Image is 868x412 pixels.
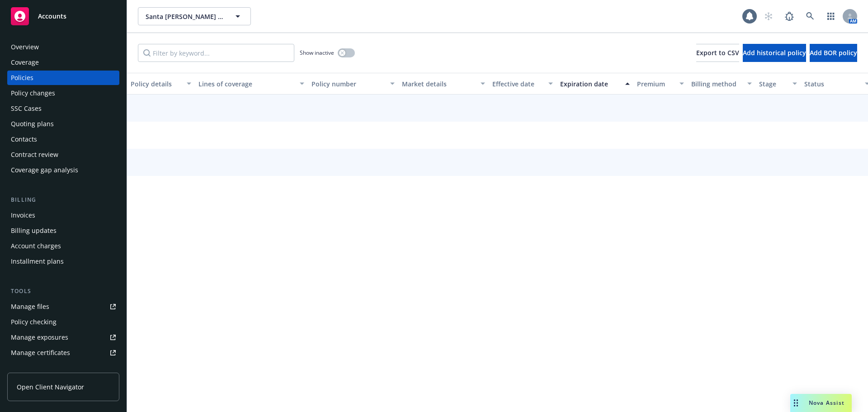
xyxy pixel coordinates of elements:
[7,117,119,131] a: Quoting plans
[7,361,119,375] a: Manage claims
[691,79,742,89] div: Billing method
[810,44,857,62] button: Add BOR policy
[801,7,819,25] a: Search
[11,208,35,223] div: Invoices
[11,163,78,177] div: Coverage gap analysis
[743,48,806,57] span: Add historical policy
[696,48,739,57] span: Export to CSV
[11,223,57,238] div: Billing updates
[127,73,195,95] button: Policy details
[131,79,181,89] div: Policy details
[11,101,42,116] div: SSC Cases
[11,315,57,329] div: Policy checking
[696,44,739,62] button: Export to CSV
[7,287,119,296] div: Tools
[7,254,119,269] a: Installment plans
[11,71,33,85] div: Policies
[7,315,119,329] a: Policy checking
[11,55,39,70] div: Coverage
[633,73,688,95] button: Premium
[7,55,119,70] a: Coverage
[557,73,633,95] button: Expiration date
[311,79,385,89] div: Policy number
[790,394,802,412] div: Drag to move
[637,79,674,89] div: Premium
[11,86,55,100] div: Policy changes
[11,346,70,360] div: Manage certificates
[308,73,398,95] button: Policy number
[7,71,119,85] a: Policies
[38,13,66,20] span: Accounts
[759,7,778,25] a: Start snowing
[138,44,294,62] input: Filter by keyword...
[7,40,119,54] a: Overview
[7,346,119,360] a: Manage certificates
[146,12,224,21] span: Santa [PERSON_NAME] Underground Paving
[11,299,49,314] div: Manage files
[489,73,557,95] button: Effective date
[11,132,37,147] div: Contacts
[822,7,840,25] a: Switch app
[198,79,294,89] div: Lines of coverage
[755,73,801,95] button: Stage
[7,101,119,116] a: SSC Cases
[809,399,844,407] span: Nova Assist
[688,73,755,95] button: Billing method
[743,44,806,62] button: Add historical policy
[11,40,39,54] div: Overview
[7,147,119,162] a: Contract review
[402,79,475,89] div: Market details
[7,195,119,204] div: Billing
[7,299,119,314] a: Manage files
[7,4,119,29] a: Accounts
[810,48,857,57] span: Add BOR policy
[7,208,119,223] a: Invoices
[560,79,620,89] div: Expiration date
[11,147,58,162] div: Contract review
[398,73,489,95] button: Market details
[17,382,84,392] span: Open Client Navigator
[7,330,119,345] a: Manage exposures
[759,79,787,89] div: Stage
[492,79,543,89] div: Effective date
[11,117,54,131] div: Quoting plans
[11,361,57,375] div: Manage claims
[804,79,859,89] div: Status
[790,394,852,412] button: Nova Assist
[7,86,119,100] a: Policy changes
[11,254,64,269] div: Installment plans
[7,132,119,147] a: Contacts
[300,49,334,57] span: Show inactive
[11,330,68,345] div: Manage exposures
[7,239,119,253] a: Account charges
[780,7,798,25] a: Report a Bug
[7,163,119,177] a: Coverage gap analysis
[138,7,251,25] button: Santa [PERSON_NAME] Underground Paving
[7,223,119,238] a: Billing updates
[11,239,61,253] div: Account charges
[195,73,308,95] button: Lines of coverage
